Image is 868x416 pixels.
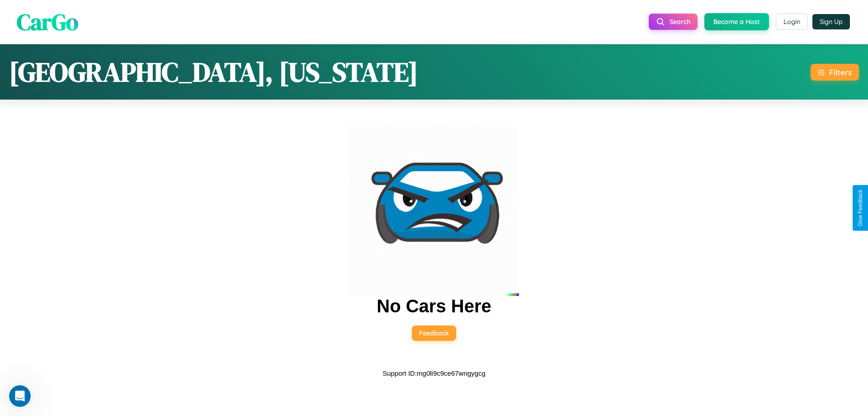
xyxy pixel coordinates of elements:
span: CarGo [17,6,78,37]
img: car [349,126,519,296]
button: Login [776,14,808,30]
iframe: Intercom live chat [9,385,31,407]
button: Filters [811,64,859,81]
div: Filters [829,67,852,77]
h2: No Cars Here [377,296,491,316]
p: Support ID: mg0li9c9ce67wngygcg [382,367,486,379]
button: Become a Host [704,13,769,30]
button: Search [649,14,698,30]
div: Give Feedback [857,190,863,226]
span: Search [670,18,690,26]
h1: [GEOGRAPHIC_DATA], [US_STATE] [9,53,418,91]
button: Sign Up [812,14,850,29]
button: Feedback [412,325,456,341]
